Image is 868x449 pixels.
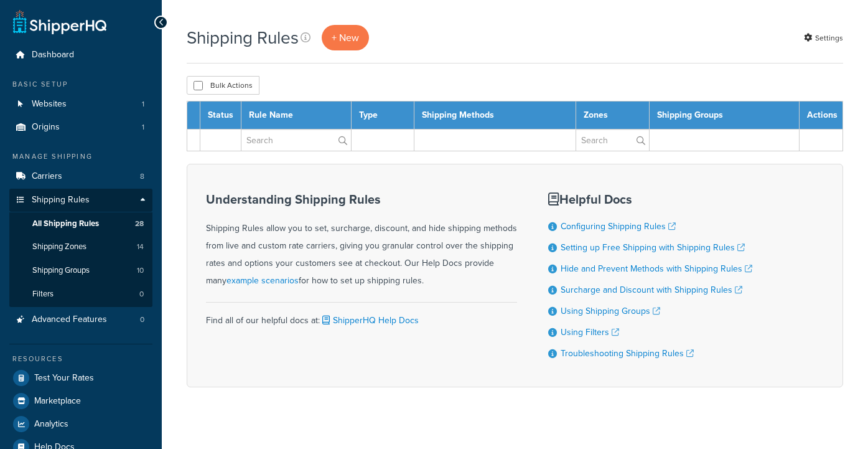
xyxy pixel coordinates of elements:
a: Marketplace [9,390,152,412]
th: Shipping Methods [414,102,576,130]
span: 10 [137,265,144,276]
a: Test Your Rates [9,367,152,389]
a: ShipperHQ Home [13,9,106,34]
span: Marketplace [34,396,81,407]
span: Websites [32,99,67,110]
a: ShipperHQ Help Docs [320,314,419,327]
th: Actions [800,102,843,130]
a: Filters 0 [9,283,152,306]
span: Dashboard [32,50,74,60]
a: All Shipping Rules 28 [9,212,152,235]
span: Origins [32,122,60,133]
a: Using Shipping Groups [561,305,660,318]
div: Find all of our helpful docs at: [206,302,517,329]
a: Configuring Shipping Rules [561,220,676,233]
li: Filters [9,283,152,306]
input: Search [241,130,351,151]
a: Advanced Features 0 [9,308,152,331]
span: Filters [32,289,54,300]
li: Carriers [9,165,152,188]
div: Manage Shipping [9,151,152,162]
a: Setting up Free Shipping with Shipping Rules [561,241,745,254]
a: Websites 1 [9,93,152,116]
div: Basic Setup [9,79,152,90]
th: Zones [576,102,649,130]
li: All Shipping Rules [9,212,152,235]
span: 28 [135,219,144,229]
span: Shipping Zones [32,242,86,252]
a: Origins 1 [9,116,152,139]
span: Test Your Rates [34,373,94,384]
a: Dashboard [9,44,152,67]
span: 1 [142,122,144,133]
span: 1 [142,99,144,110]
span: 14 [137,242,144,252]
li: Origins [9,116,152,139]
a: Hide and Prevent Methods with Shipping Rules [561,262,752,275]
div: Resources [9,354,152,364]
span: Carriers [32,171,62,182]
a: Analytics [9,413,152,435]
li: Shipping Zones [9,235,152,258]
div: Shipping Rules allow you to set, surcharge, discount, and hide shipping methods from live and cus... [206,192,517,290]
a: Surcharge and Discount with Shipping Rules [561,283,742,296]
span: Shipping Groups [32,265,90,276]
a: Troubleshooting Shipping Rules [561,347,694,360]
th: Type [351,102,414,130]
h3: Understanding Shipping Rules [206,192,517,206]
h1: Shipping Rules [187,26,299,50]
span: 8 [140,171,144,182]
li: Shipping Rules [9,189,152,307]
input: Search [576,130,649,151]
a: example scenarios [226,274,299,287]
span: All Shipping Rules [32,219,99,229]
a: Shipping Groups 10 [9,259,152,282]
th: Shipping Groups [649,102,799,130]
span: Advanced Features [32,314,107,325]
li: Advanced Features [9,308,152,331]
a: Shipping Zones 14 [9,235,152,258]
a: Using Filters [561,326,619,339]
th: Status [200,102,241,130]
span: Analytics [34,419,68,430]
span: Shipping Rules [32,195,90,206]
a: Settings [804,29,843,47]
li: Websites [9,93,152,116]
h3: Helpful Docs [548,192,752,206]
span: 0 [139,289,144,300]
a: Shipping Rules [9,189,152,212]
a: Carriers 8 [9,165,152,188]
span: 0 [140,314,144,325]
p: + New [322,25,369,50]
li: Shipping Groups [9,259,152,282]
th: Rule Name [241,102,352,130]
button: Bulk Actions [187,76,259,95]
